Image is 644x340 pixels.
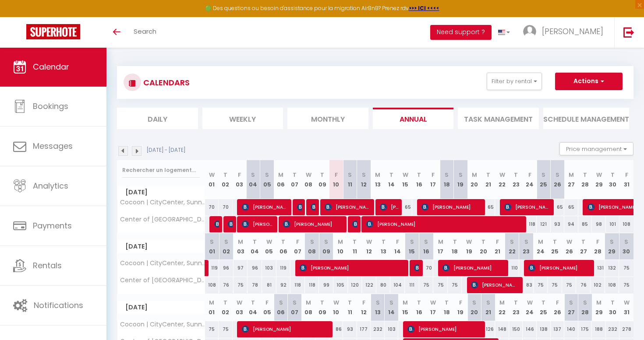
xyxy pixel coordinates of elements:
[606,294,620,321] th: 30
[537,216,551,232] div: 121
[260,160,274,199] th: 05
[562,277,577,293] div: 75
[426,160,440,199] th: 17
[248,233,262,260] th: 04
[281,238,285,246] abbr: T
[205,199,219,215] div: 70
[343,160,357,199] th: 11
[407,321,482,337] span: [PERSON_NAME]
[357,321,371,337] div: 177
[611,298,615,307] abbr: T
[419,233,434,260] th: 16
[542,26,603,37] span: [PERSON_NAME]
[606,216,620,232] div: 101
[119,277,206,284] span: Center of [GEOGRAPHIC_DATA]
[371,160,385,199] th: 13
[260,294,274,321] th: 05
[205,233,219,260] th: 01
[398,199,412,215] div: 65
[119,216,206,223] span: Center of [GEOGRAPHIC_DATA]
[496,238,499,246] abbr: F
[467,294,481,321] th: 20
[481,294,495,321] th: 21
[310,238,314,246] abbr: S
[514,298,518,307] abbr: T
[33,101,68,112] span: Bookings
[242,321,331,337] span: [PERSON_NAME]
[219,294,233,321] th: 02
[619,277,633,293] div: 75
[333,277,348,293] div: 105
[538,238,543,246] abbr: M
[576,233,591,260] th: 27
[619,260,633,276] div: 75
[442,259,503,276] span: [PERSON_NAME]
[34,300,83,311] span: Notifications
[251,298,255,307] abbr: T
[141,73,190,92] h3: CALENDARS
[472,298,476,307] abbr: S
[564,216,578,232] div: 94
[238,171,241,179] abbr: F
[471,277,518,293] span: [PERSON_NAME]
[419,277,434,293] div: 75
[509,294,523,321] th: 23
[305,233,319,260] th: 08
[453,238,457,246] abbr: T
[578,216,592,232] div: 85
[325,199,372,215] span: [PERSON_NAME]
[371,321,385,337] div: 232
[117,240,205,253] span: [DATE]
[569,298,573,307] abbr: S
[234,233,248,260] th: 03
[296,238,299,246] abbr: F
[315,160,329,199] th: 09
[293,298,297,307] abbr: S
[591,233,605,260] th: 28
[559,142,633,155] button: Price management
[33,260,62,271] span: Rentals
[448,233,462,260] th: 18
[290,277,305,293] div: 118
[343,321,357,337] div: 93
[509,160,523,199] th: 23
[619,160,633,199] th: 31
[481,199,495,215] div: 65
[262,260,276,276] div: 103
[233,160,247,199] th: 03
[462,233,476,260] th: 19
[491,233,505,260] th: 21
[523,25,536,38] img: ...
[205,321,219,337] div: 75
[534,277,548,293] div: 75
[357,294,371,321] th: 12
[605,277,619,293] div: 108
[409,4,439,12] strong: >>> ICI <<<<
[205,260,219,276] div: 119
[624,238,628,246] abbr: S
[424,238,428,246] abbr: S
[528,259,589,276] span: [PERSON_NAME]
[569,171,574,179] abbr: M
[592,294,606,321] th: 29
[581,238,585,246] abbr: T
[287,108,368,129] li: Monthly
[459,298,462,307] abbr: F
[537,160,551,199] th: 25
[301,160,315,199] th: 08
[591,277,605,293] div: 102
[505,260,519,276] div: 110
[279,298,283,307] abbr: S
[283,216,344,232] span: [PERSON_NAME]
[523,160,537,199] th: 24
[487,73,542,90] button: Filter by rental
[562,233,577,260] th: 26
[548,277,562,293] div: 75
[519,233,534,260] th: 23
[311,199,315,215] span: [PERSON_NAME]
[333,233,348,260] th: 10
[619,216,633,232] div: 108
[605,260,619,276] div: 132
[119,321,206,328] span: Cocoon | CityCenter, Sunny, Netflix
[467,160,481,199] th: 20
